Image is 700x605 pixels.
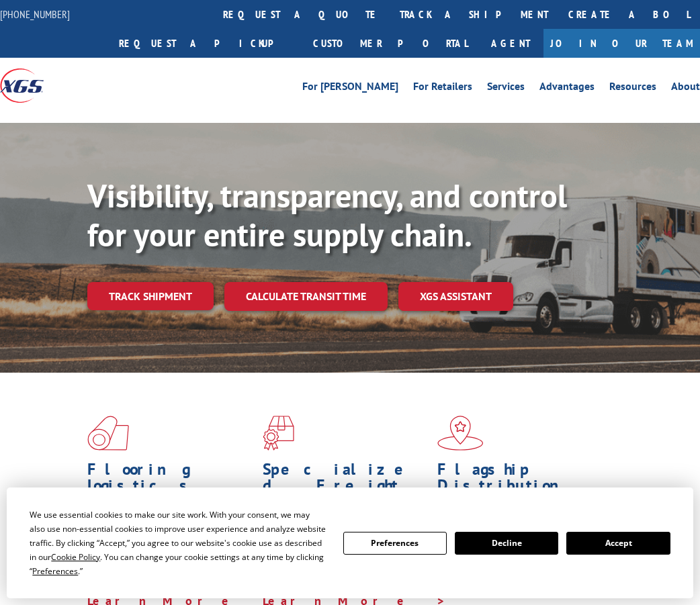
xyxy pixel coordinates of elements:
[671,81,700,96] a: About
[539,81,595,96] a: Advantages
[87,461,253,516] h1: Flooring Logistics Solutions
[437,461,603,516] h1: Flagship Distribution Model
[87,416,129,451] img: xgs-icon-total-supply-chain-intelligence-red
[478,29,543,58] a: Agent
[487,81,525,96] a: Services
[455,532,558,555] button: Decline
[609,81,656,96] a: Resources
[343,532,447,555] button: Preferences
[302,81,398,96] a: For [PERSON_NAME]
[87,282,214,310] a: Track shipment
[543,29,700,58] a: Join Our Team
[398,282,513,311] a: XGS ASSISTANT
[303,29,478,58] a: Customer Portal
[263,461,428,516] h1: Specialized Freight Experts
[224,282,388,311] a: Calculate transit time
[263,416,294,451] img: xgs-icon-focused-on-flooring-red
[32,565,78,577] span: Preferences
[413,81,472,96] a: For Retailers
[51,551,100,563] span: Cookie Policy
[30,508,326,578] div: We use essential cookies to make our site work. With your consent, we may also use non-essential ...
[7,487,693,598] div: Cookie Consent Prompt
[437,416,484,451] img: xgs-icon-flagship-distribution-model-red
[87,175,567,255] b: Visibility, transparency, and control for your entire supply chain.
[109,29,303,58] a: Request a pickup
[566,532,670,555] button: Accept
